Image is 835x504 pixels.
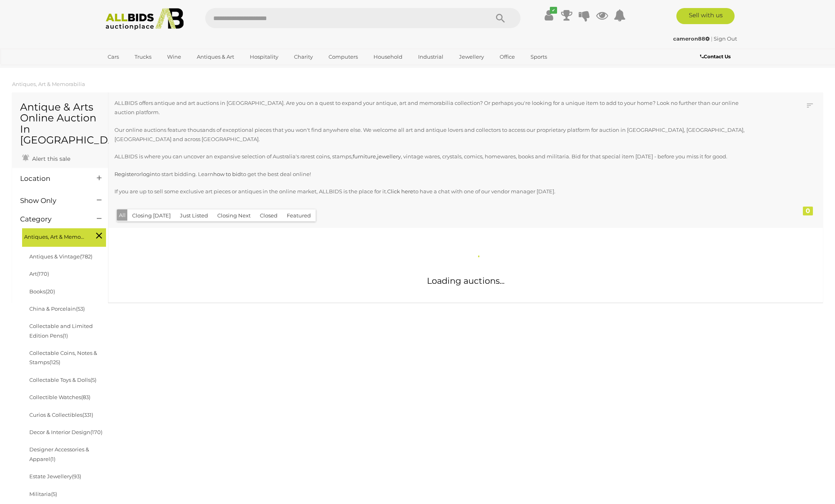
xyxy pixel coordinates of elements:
p: or to start bidding. Learn to get the best deal online! [114,170,752,179]
a: [GEOGRAPHIC_DATA] [102,64,170,77]
a: jewellery [377,153,401,160]
a: Collectable Toys & Dolls(5) [29,377,96,383]
span: (331) [82,412,93,418]
h4: Show Only [20,197,85,205]
button: All [117,209,128,221]
span: (1) [63,332,68,339]
a: Sell with us [676,8,735,24]
span: (53) [76,305,85,312]
a: Contact Us [700,52,733,61]
button: Closing Next [212,209,255,222]
span: (5) [90,377,96,383]
strong: cameron88 [673,35,710,42]
div: 0 [803,207,813,215]
a: cameron88 [673,35,711,42]
h4: Category [20,215,85,223]
a: Art(170) [29,270,49,277]
a: Collectable and Limited Edition Pens(1) [29,323,93,338]
a: Computers [323,50,363,64]
button: Featured [282,209,316,222]
a: Designer Accessories & Apparel(1) [29,446,89,462]
span: (1) [50,456,55,462]
a: Register [114,171,136,177]
a: Trucks [129,50,157,64]
button: Search [480,8,521,28]
span: (782) [80,253,92,260]
a: Estate Jewellery(93) [29,473,81,479]
span: (170) [90,429,102,435]
span: Alert this sale [30,155,70,162]
a: Cars [102,50,124,64]
button: Closing [DATE] [127,209,176,222]
a: Hospitality [245,50,284,64]
a: Antiques, Art & Memorabilia [12,81,85,87]
span: (20) [45,288,55,295]
a: Industrial [413,50,449,64]
span: (83) [81,394,90,400]
a: furniture [353,153,376,160]
a: Charity [289,50,318,64]
a: Household [368,50,408,64]
h4: Location [20,175,85,182]
b: Contact Us [700,53,731,59]
a: Curios & Collectibles(331) [29,412,93,418]
a: Books(20) [29,288,55,295]
i: ✔ [550,7,557,14]
span: Loading auctions... [427,276,504,286]
p: ALLBIDS is where you can uncover an expansive selection of Australia's rarest coins, stamps, , , ... [114,152,752,161]
img: Allbids.com.au [101,8,188,30]
p: ALLBIDS offers antique and art auctions in [GEOGRAPHIC_DATA]. Are you on a quest to expand your a... [114,98,752,117]
a: ✔ [543,8,555,23]
button: Just Listed [175,209,213,222]
a: Jewellery [454,50,489,64]
a: Wine [162,50,186,64]
a: Alert this sale [20,152,72,164]
span: (93) [72,473,81,479]
span: (125) [49,359,60,365]
span: Antiques, Art & Memorabilia [24,230,84,242]
a: Office [494,50,520,64]
button: Closed [255,209,282,222]
span: | [711,35,713,42]
a: Decor & Interior Design(170) [29,429,102,435]
a: Militaria(5) [29,491,57,497]
a: Collectable Coins, Notes & Stamps(125) [29,350,97,365]
span: (170) [37,270,49,277]
a: Collectible Watches(83) [29,394,90,400]
a: Click here [387,188,413,195]
p: If you are up to sell some exclusive art pieces or antiques in the online market, ALLBIDS is the ... [114,187,752,196]
a: Sports [525,50,552,64]
p: Our online auctions feature thousands of exceptional pieces that you won't find anywhere else. We... [114,125,752,144]
a: Antiques & Art [192,50,239,64]
a: how to bid [213,171,241,177]
a: login [141,171,155,177]
h1: Antique & Arts Online Auction In [GEOGRAPHIC_DATA] [20,102,100,146]
span: (5) [51,491,57,497]
a: Antiques & Vintage(782) [29,253,92,260]
a: Sign Out [714,35,737,42]
a: China & Porcelain(53) [29,305,85,312]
